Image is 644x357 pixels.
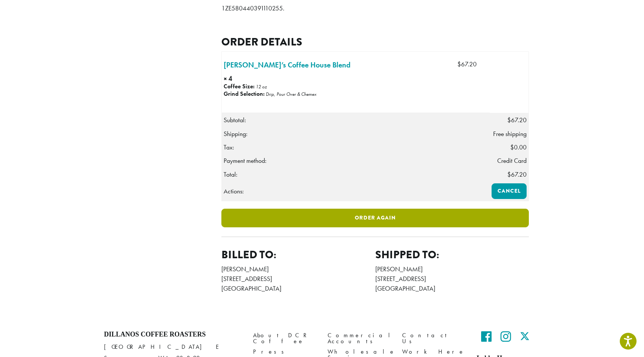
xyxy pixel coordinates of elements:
[221,264,375,294] address: [PERSON_NAME] [STREET_ADDRESS] [GEOGRAPHIC_DATA]
[510,143,527,151] span: 0.00
[221,209,529,227] a: Order again
[492,183,527,199] a: Cancel order 365945
[221,35,529,48] h2: Order details
[222,181,490,201] th: Actions:
[402,331,465,347] a: Contact Us
[490,154,529,167] td: Credit Card
[221,248,375,261] h2: Billed to:
[507,170,511,178] span: $
[328,331,391,347] a: Commercial Accounts
[222,154,490,167] th: Payment method:
[222,168,490,181] th: Total:
[457,60,461,68] span: $
[104,331,242,339] h4: Dillanos Coffee Roasters
[222,113,490,127] th: Subtotal:
[224,74,280,83] strong: × 4
[266,91,316,97] p: Drip, Pour Over & Chemex
[507,170,527,178] span: 67.20
[375,264,529,294] address: [PERSON_NAME] [STREET_ADDRESS] [GEOGRAPHIC_DATA]
[510,143,514,151] span: $
[222,127,490,140] th: Shipping:
[224,59,350,70] a: [PERSON_NAME]’s Coffee House Blend
[222,140,490,154] th: Tax:
[507,116,511,124] span: $
[457,60,477,68] bdi: 67.20
[375,248,529,261] h2: Shipped to:
[253,347,316,357] a: Press
[224,82,255,90] strong: Coffee Size:
[256,83,267,90] p: 12 oz
[253,331,316,347] a: About DCR Coffee
[490,127,529,140] td: Free shipping
[402,347,465,357] a: Work Here
[507,116,527,124] span: 67.20
[224,90,265,98] strong: Grind Selection:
